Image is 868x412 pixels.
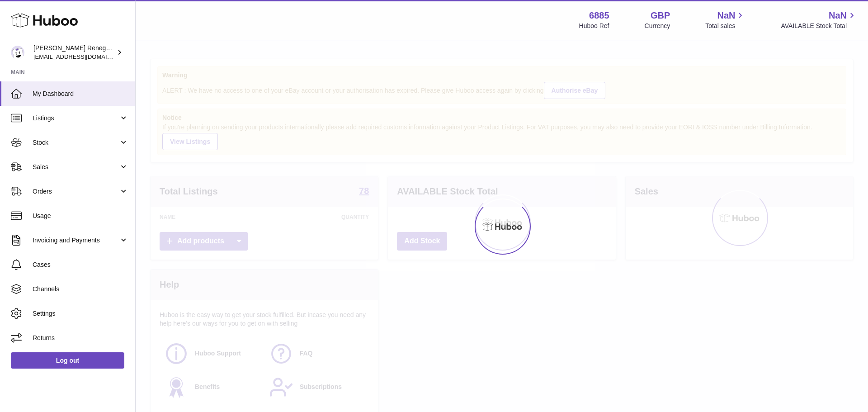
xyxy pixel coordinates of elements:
span: Usage [33,212,128,220]
img: internalAdmin-6885@internal.huboo.com [11,46,24,59]
span: Listings [33,114,119,123]
span: [EMAIL_ADDRESS][DOMAIN_NAME] [33,53,133,60]
span: Cases [33,260,128,269]
div: Currency [645,22,670,30]
span: Orders [33,187,119,196]
strong: 6885 [589,9,609,22]
span: Returns [33,334,128,342]
span: Stock [33,138,119,147]
span: Total sales [705,22,745,30]
span: NaN [829,9,847,22]
strong: GBP [651,9,670,22]
a: Log out [11,352,124,369]
span: NaN [717,9,735,22]
a: NaN AVAILABLE Stock Total [781,9,857,30]
span: My Dashboard [33,90,128,98]
div: Huboo Ref [579,22,609,30]
div: [PERSON_NAME] Renegade Productions -UK account [33,44,115,61]
span: AVAILABLE Stock Total [781,22,857,30]
span: Channels [33,285,128,294]
span: Settings [33,309,128,318]
span: Invoicing and Payments [33,236,119,245]
span: Sales [33,163,119,171]
a: NaN Total sales [705,9,745,30]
